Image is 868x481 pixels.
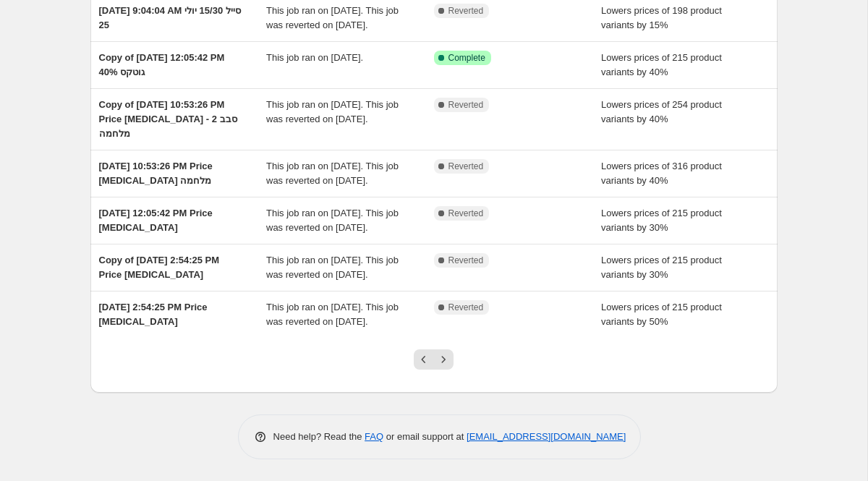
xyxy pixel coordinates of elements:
span: This job ran on [DATE]. This job was reverted on [DATE]. [266,161,399,186]
span: Lowers prices of 198 product variants by 15% [601,5,722,30]
span: Lowers prices of 254 product variants by 40% [601,99,722,124]
a: [EMAIL_ADDRESS][DOMAIN_NAME] [467,431,626,442]
span: Reverted [448,5,484,17]
span: Reverted [448,99,484,111]
nav: Pagination [414,349,454,370]
span: Copy of [DATE] 10:53:26 PM Price [MEDICAL_DATA] סבב 2 - מלחמה [99,99,237,139]
span: This job ran on [DATE]. This job was reverted on [DATE]. [266,99,399,124]
span: [DATE] 9:04:04 AM סייל 15/30 יולי 25 [99,5,241,30]
span: This job ran on [DATE]. This job was reverted on [DATE]. [266,302,399,327]
span: Copy of [DATE] 2:54:25 PM Price [MEDICAL_DATA] [99,255,220,280]
span: or email support at [383,431,467,442]
span: This job ran on [DATE]. [266,52,363,63]
a: FAQ [365,431,383,442]
span: Lowers prices of 215 product variants by 30% [601,255,722,280]
span: [DATE] 12:05:42 PM Price [MEDICAL_DATA] [99,208,213,233]
span: This job ran on [DATE]. This job was reverted on [DATE]. [266,208,399,233]
span: Lowers prices of 215 product variants by 30% [601,208,722,233]
button: Previous [414,349,434,370]
span: Copy of [DATE] 12:05:42 PM גוטקס 40% [99,52,225,77]
span: Reverted [448,208,484,219]
span: Lowers prices of 215 product variants by 40% [601,52,722,77]
span: Lowers prices of 316 product variants by 40% [601,161,722,186]
span: Reverted [448,255,484,266]
span: [DATE] 2:54:25 PM Price [MEDICAL_DATA] [99,302,208,327]
span: This job ran on [DATE]. This job was reverted on [DATE]. [266,5,399,30]
span: Complete [448,52,485,64]
button: Next [433,349,454,370]
span: This job ran on [DATE]. This job was reverted on [DATE]. [266,255,399,280]
span: [DATE] 10:53:26 PM Price [MEDICAL_DATA] מלחמה [99,161,213,186]
span: Reverted [448,161,484,172]
span: Lowers prices of 215 product variants by 50% [601,302,722,327]
span: Reverted [448,302,484,313]
span: Need help? Read the [273,431,365,442]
